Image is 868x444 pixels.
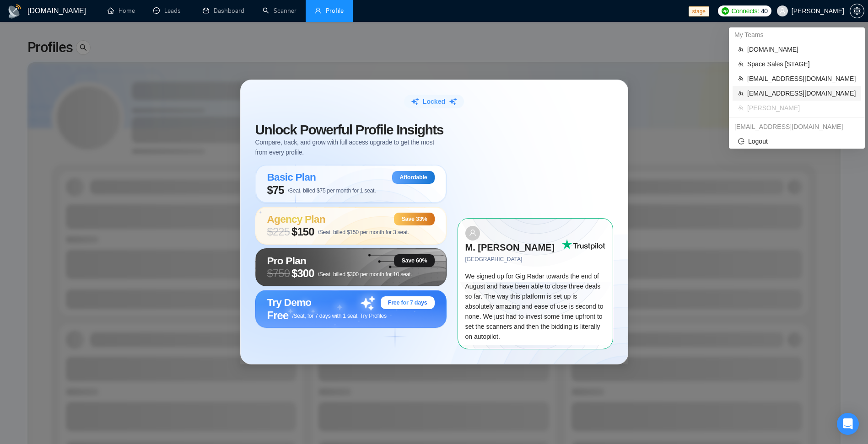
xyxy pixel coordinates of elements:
[738,47,744,52] span: team
[689,6,709,16] span: stage
[738,138,744,144] span: logout
[747,59,856,69] span: Space Sales [STAGE]
[411,97,419,106] img: sparkle
[108,7,135,15] a: homeHome
[292,313,386,319] span: /Seat, for 7 days with 1 seat. Try Profiles
[449,97,457,106] img: sparkle
[203,7,244,15] a: dashboardDashboard
[291,267,314,280] span: $300
[255,122,443,137] span: Unlock Insights
[738,105,744,111] span: team
[738,76,744,81] span: team
[315,7,321,14] span: user
[738,136,856,146] span: Logout
[153,7,184,15] a: messageLeads
[722,7,729,15] img: upwork-logo.png
[747,103,856,113] span: [PERSON_NAME]
[267,296,312,308] span: Try Demo
[267,309,289,322] span: Free
[561,239,605,250] img: Trust Pilot
[465,273,604,340] span: We signed up for Gig Radar towards the end of August and have been able to close three deals so f...
[267,184,284,197] span: $75
[318,271,412,278] span: /Seat, billed $300 per month for 10 seat.
[469,229,476,236] span: user
[738,91,744,96] span: team
[7,4,22,19] img: logo
[291,225,314,238] span: $150
[401,257,427,264] span: Save 60%
[465,255,561,264] span: [GEOGRAPHIC_DATA]
[732,6,759,16] span: Connects:
[267,225,290,238] span: $ 225
[288,187,376,194] span: /Seat, billed $75 per month for 1 seat.
[465,242,555,252] strong: M. [PERSON_NAME]
[401,215,427,223] span: Save 33%
[738,61,744,67] span: team
[267,255,307,267] span: Pro Plan
[850,7,864,15] a: setting
[779,8,786,14] span: user
[747,44,856,54] span: [DOMAIN_NAME]
[267,171,316,183] span: Basic Plan
[326,7,344,15] span: Profile
[255,137,447,157] span: Compare, track, and grow with full access upgrade to get the most from every profile.
[729,27,865,42] div: My Teams
[399,174,427,181] span: Affordable
[837,413,859,435] div: Open Intercom Messenger
[423,96,445,107] span: Locked
[263,7,297,15] a: searchScanner
[850,4,864,18] button: setting
[729,119,865,134] div: fariz.apriyanto@gigradar.io
[850,7,864,15] span: setting
[747,88,856,98] span: [EMAIL_ADDRESS][DOMAIN_NAME]
[267,267,290,280] span: $ 750
[747,74,856,84] span: [EMAIL_ADDRESS][DOMAIN_NAME]
[318,229,409,235] span: /Seat, billed $150 per month for 3 seat.
[761,6,768,16] span: 40
[388,299,427,306] span: Free for 7 days
[267,213,325,225] span: Agency Plan
[300,122,393,137] span: Powerful Profile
